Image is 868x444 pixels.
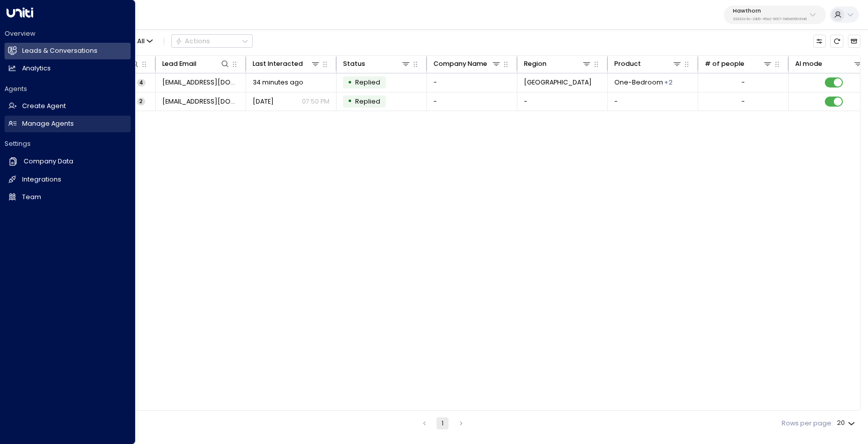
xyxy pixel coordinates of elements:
[795,58,863,69] div: AI mode
[253,58,303,69] div: Last Interacted
[5,29,131,38] h2: Overview
[5,189,131,206] a: Team
[614,78,663,87] span: One-Bedroom
[137,98,145,105] span: 2
[162,58,231,69] div: Lead Email
[705,58,744,69] div: # of people
[5,171,131,188] a: Integrations
[437,417,449,429] button: page 1
[5,43,131,59] a: Leads & Conversations
[5,60,131,77] a: Analytics
[355,97,380,106] span: Replied
[175,37,210,45] div: Actions
[837,416,857,430] div: 20
[22,102,66,111] h2: Create Agent
[22,193,41,202] h2: Team
[5,139,131,148] h2: Settings
[427,93,517,111] td: -
[830,35,843,47] span: Refresh
[517,93,608,111] td: -
[137,79,146,86] span: 4
[343,58,411,69] div: Status
[433,58,487,69] div: Company Name
[848,35,860,47] button: Archived Leads
[813,35,826,47] button: Customize
[741,97,745,106] div: -
[433,58,502,69] div: Company Name
[22,64,51,73] h2: Analytics
[302,97,330,106] p: 07:50 PM
[741,78,745,87] div: -
[524,78,592,87] span: Elk Grove
[524,58,592,69] div: Region
[162,97,240,106] span: reactreactionary@outlook.com
[348,94,352,109] div: •
[5,116,131,132] a: Manage Agents
[343,58,365,69] div: Status
[348,75,352,91] div: •
[355,78,380,86] span: Replied
[171,34,253,48] div: Button group with a nested menu
[22,119,74,129] h2: Manage Agents
[418,417,468,429] nav: pagination navigation
[162,78,240,87] span: rayan.habbab@gmail.com
[24,157,73,166] h2: Company Data
[253,58,321,69] div: Last Interacted
[253,78,303,87] span: 34 minutes ago
[137,38,145,45] span: All
[5,153,131,170] a: Company Data
[427,73,517,92] td: -
[162,58,196,69] div: Lead Email
[733,8,807,14] p: Hawthorn
[5,84,131,94] h2: Agents
[614,58,683,69] div: Product
[795,58,822,69] div: AI mode
[782,419,833,428] label: Rows per page:
[171,34,253,48] button: Actions
[724,6,826,24] button: Hawthorn33332e4c-23b5-45a2-9007-0d0a9f804fa6
[608,93,698,111] td: -
[253,97,274,106] span: Yesterday
[22,46,97,56] h2: Leads & Conversations
[733,17,807,21] p: 33332e4c-23b5-45a2-9007-0d0a9f804fa6
[22,175,61,185] h2: Integrations
[705,58,773,69] div: # of people
[614,58,641,69] div: Product
[5,98,131,115] a: Create Agent
[664,78,673,87] div: Studio,Two-Bedroom
[524,58,547,69] div: Region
